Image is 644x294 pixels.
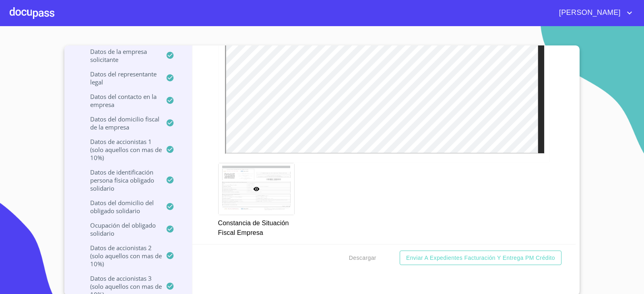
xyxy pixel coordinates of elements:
button: Enviar a Expedientes Facturación y Entrega PM crédito [400,251,561,265]
p: Datos de accionistas 2 (solo aquellos con mas de 10%) [74,244,166,268]
button: account of current user [553,6,634,19]
p: Ocupación del Obligado Solidario [74,221,166,237]
p: Datos del contacto en la empresa [74,93,166,109]
p: Datos del Domicilio del Obligado Solidario [74,199,166,215]
span: Descargar [349,253,376,263]
p: Datos del domicilio fiscal de la empresa [74,115,166,131]
p: Datos de la empresa solicitante [74,47,166,64]
p: Datos de Identificación Persona Física Obligado Solidario [74,168,166,192]
span: [PERSON_NAME] [553,6,625,19]
button: Descargar [346,251,380,265]
span: Enviar a Expedientes Facturación y Entrega PM crédito [406,253,555,263]
p: Datos de accionistas 1 (solo aquellos con mas de 10%) [74,138,166,162]
p: Constancia de Situación Fiscal Empresa [218,215,294,238]
p: Datos del representante legal [74,70,166,86]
